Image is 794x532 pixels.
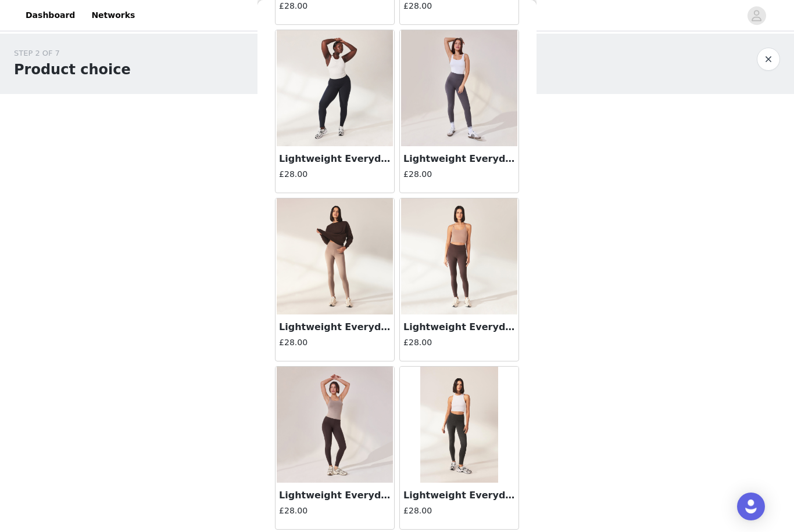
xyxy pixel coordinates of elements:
h4: £28.00 [279,505,391,517]
img: Lightweight Everyday High Waisted Leggings - Odyssey Grey [401,30,517,146]
img: Lightweight Everyday High Waisted Leggings - Black Coffee [277,367,393,483]
h3: Lightweight Everyday High Waisted Leggings - Dark Grey Marl [403,488,515,502]
div: STEP 2 OF 7 [14,48,131,59]
h4: £28.00 [403,336,515,349]
div: avatar [751,6,762,25]
img: Lightweight Everyday High Waisted Leggings - Vintage Navy [277,30,393,146]
h4: £28.00 [279,336,391,349]
img: Lightweight Everyday High Waisted Leggings - Stone [277,198,393,314]
div: Open Intercom Messenger [737,493,765,520]
img: Lightweight Everyday High Waisted Leggings - Dark Grey Marl [420,367,498,483]
img: Lightweight Everyday High Waisted Leggings - Espresso Brown [401,198,517,314]
h4: £28.00 [403,168,515,180]
a: Dashboard [19,2,82,28]
h1: Product choice [14,59,131,80]
h3: Lightweight Everyday High Waisted Leggings - Vintage Navy [279,152,391,166]
h3: Lightweight Everyday High Waisted Leggings - Stone [279,320,391,334]
h4: £28.00 [403,505,515,517]
h3: Lightweight Everyday High Waisted Leggings - Black Coffee [279,488,391,502]
h4: £28.00 [279,168,391,180]
h3: Lightweight Everyday High Waisted Leggings - Odyssey Grey [403,152,515,166]
h3: Lightweight Everyday High Waisted Leggings - Espresso Brown [403,320,515,334]
a: Networks [84,2,142,28]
